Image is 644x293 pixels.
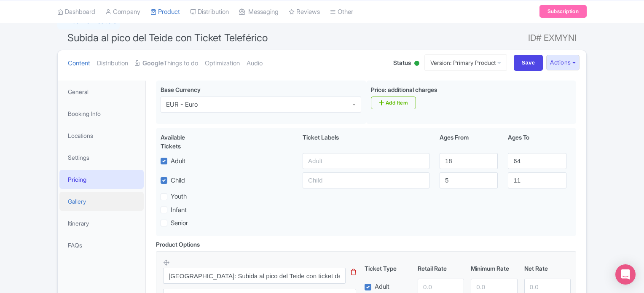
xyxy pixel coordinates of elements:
input: Save [514,55,543,71]
a: Gallery [59,192,144,211]
a: Itinerary [59,214,144,233]
button: Actions [546,55,580,70]
strong: Google [142,59,164,68]
div: EUR - Euro [166,101,198,108]
div: Ticket Labels [298,133,435,151]
div: Ticket Type [361,264,414,273]
div: Net Rate [521,264,574,273]
a: Add Item [371,97,416,109]
span: Base Currency [161,86,201,93]
label: Child [171,176,185,185]
a: Booking Info [59,104,144,123]
a: FAQs [59,236,144,255]
label: Adult [171,156,185,166]
label: Senior [171,218,188,228]
div: Open Intercom Messenger [615,264,636,285]
span: Status [393,58,411,67]
a: Locations [59,126,144,145]
a: Distribution [97,50,128,77]
div: Retail Rate [414,264,467,273]
label: Price: additional charges [371,85,437,94]
a: Content [68,50,90,77]
input: Option Name [163,268,346,284]
a: Subscription [539,5,587,18]
input: Child [303,172,429,188]
div: Minimum Rate [467,264,521,273]
a: General [59,82,144,101]
a: Pricing [59,170,144,189]
span: Subida al pico del Teide con Ticket Teleférico [67,32,268,44]
div: Ages To [503,133,571,151]
a: GoogleThings to do [135,50,198,77]
a: Version: Primary Product [424,54,507,71]
a: Optimization [205,50,240,77]
label: Infant [171,205,187,215]
div: Active [413,57,421,70]
label: Adult [375,282,389,292]
input: Adult [303,153,429,169]
div: Product Options [156,240,200,249]
a: Settings [59,148,144,167]
span: ID# EXMYNI [528,30,577,46]
div: Ages From [435,133,503,151]
div: Available Tickets [161,133,206,151]
a: Audio [247,50,263,77]
label: Youth [171,192,187,202]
